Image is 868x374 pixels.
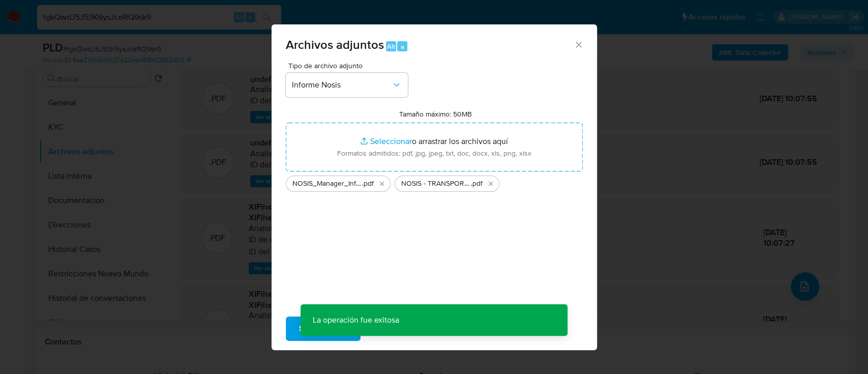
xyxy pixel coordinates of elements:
[301,304,411,336] p: La operación fue exitosa
[401,42,404,51] span: a
[378,318,411,340] span: Cancelar
[299,318,347,340] span: Subir archivo
[286,36,384,53] span: Archivos adjuntos
[376,178,388,190] button: Eliminar NOSIS_Manager_InformeIndividual_20128179179_654927_20250918140317.pdf
[471,179,483,189] span: .pdf
[401,179,471,189] span: NOSIS - TRANSPORTES [PERSON_NAME] SRL
[292,80,392,90] span: Informe Nosis
[574,40,583,49] button: Cerrar
[292,179,362,189] span: NOSIS_Manager_InformeIndividual_20128179179_654927_20250918140317
[485,178,497,190] button: Eliminar NOSIS - TRANSPORTES NAHUEL SRL.pdf
[387,42,395,51] span: Alt
[288,62,410,69] span: Tipo de archivo adjunto
[399,109,472,119] label: Tamaño máximo: 50MB
[362,179,374,189] span: .pdf
[286,171,583,192] ul: Archivos seleccionados
[286,317,361,341] button: Subir archivo
[286,73,408,97] button: Informe Nosis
